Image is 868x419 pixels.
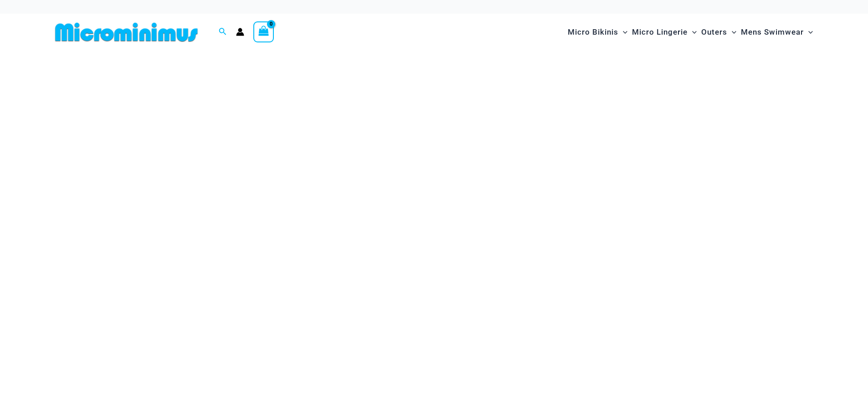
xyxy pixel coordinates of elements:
[219,26,227,38] a: Search icon link
[618,21,627,44] span: Menu Toggle
[741,21,804,44] span: Mens Swimwear
[699,18,739,46] a: OutersMenu ToggleMenu Toggle
[632,21,688,44] span: Micro Lingerie
[236,28,244,36] a: Account icon link
[565,18,630,46] a: Micro BikinisMenu ToggleMenu Toggle
[804,21,813,44] span: Menu Toggle
[51,22,201,42] img: MM SHOP LOGO FLAT
[739,18,815,46] a: Mens SwimwearMenu ToggleMenu Toggle
[727,21,736,44] span: Menu Toggle
[630,18,699,46] a: Micro LingerieMenu ToggleMenu Toggle
[701,21,727,44] span: Outers
[564,17,817,47] nav: Site Navigation
[688,21,697,44] span: Menu Toggle
[568,21,618,44] span: Micro Bikinis
[253,21,274,42] a: View Shopping Cart, empty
